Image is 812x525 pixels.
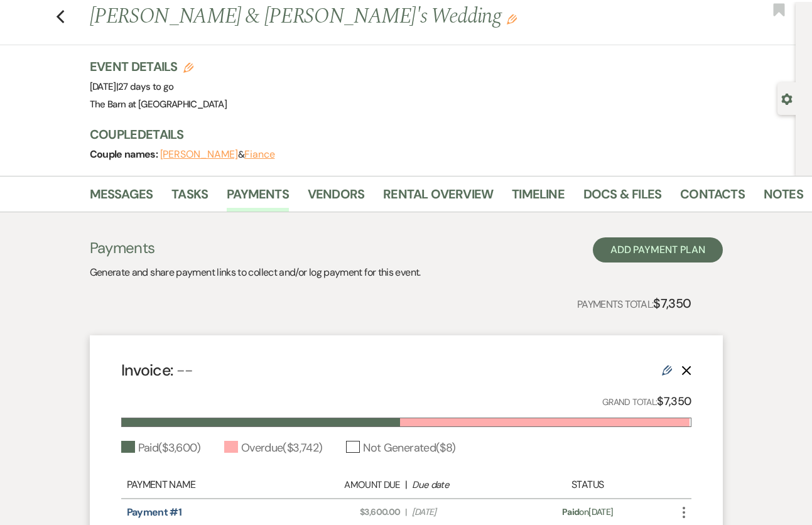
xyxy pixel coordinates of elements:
a: Payments [227,184,289,212]
div: Paid ( $3,600 ) [121,440,200,457]
span: $3,600.00 [301,506,400,519]
span: -- [176,360,193,381]
div: Not Generated ( $8 ) [346,440,455,457]
h3: Payments [90,237,421,259]
a: Notes [764,184,803,212]
div: | [295,477,518,492]
h1: [PERSON_NAME] & [PERSON_NAME]'s Wedding [90,2,650,32]
button: Open lead details [781,92,793,104]
a: Contacts [680,184,745,212]
a: Messages [90,184,153,212]
button: Edit [507,13,517,24]
div: Status [517,477,657,492]
p: Generate and share payment links to collect and/or log payment for this event. [90,264,421,281]
strong: $7,350 [657,394,691,409]
span: Couple names: [90,148,160,161]
button: Fiance [244,149,275,160]
span: | [405,506,406,519]
strong: $7,350 [653,295,691,311]
span: The Barn at [GEOGRAPHIC_DATA] [90,98,227,111]
p: Grand Total: [602,392,691,411]
div: on [DATE] [517,506,657,519]
a: Timeline [512,184,565,212]
span: 27 days to go [118,80,174,93]
h3: Couple Details [90,126,784,143]
p: Payments Total: [577,293,691,313]
h4: Invoice: [121,359,193,381]
div: Amount Due [301,478,400,492]
span: [DATE] [412,506,511,519]
span: | [116,80,174,93]
a: Payment #1 [127,506,182,519]
a: Docs & Files [583,184,661,212]
div: Overdue ( $3,742 ) [224,440,322,457]
a: Tasks [171,184,208,212]
button: Add Payment Plan [593,237,723,262]
span: & [160,148,275,161]
div: Due date [412,478,511,492]
a: Rental Overview [383,184,493,212]
div: Payment Name [127,477,295,492]
span: [DATE] [90,80,174,93]
h3: Event Details [90,58,227,75]
a: Vendors [308,184,364,212]
span: Paid [562,506,579,517]
button: [PERSON_NAME] [160,149,238,160]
